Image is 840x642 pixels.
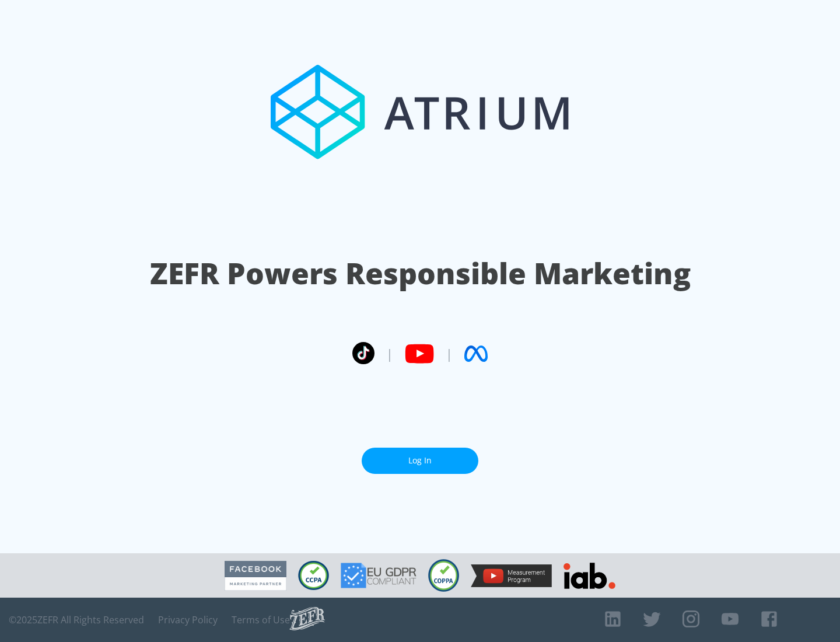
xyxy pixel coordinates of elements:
a: Terms of Use [232,614,290,626]
img: CCPA Compliant [298,561,329,590]
img: IAB [563,563,615,589]
span: | [446,345,453,362]
img: Facebook Marketing Partner [225,561,286,591]
h1: ZEFR Powers Responsible Marketing [150,253,691,294]
a: Log In [362,448,478,474]
span: | [386,345,393,362]
img: COPPA Compliant [428,559,459,592]
img: GDPR Compliant [341,563,416,588]
img: YouTube Measurement Program [471,564,552,587]
span: © 2025 ZEFR All Rights Reserved [9,614,144,626]
a: Privacy Policy [158,614,218,626]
